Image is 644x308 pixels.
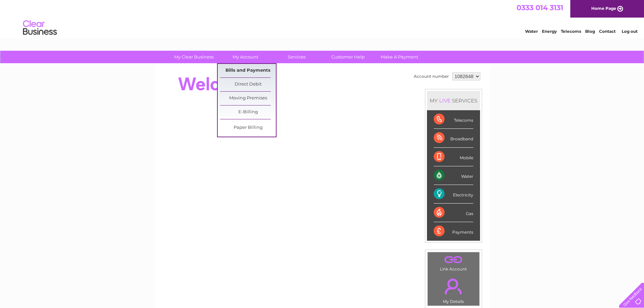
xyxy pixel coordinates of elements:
[434,110,473,129] div: Telecoms
[525,29,538,34] a: Water
[412,71,451,82] td: Account number
[561,29,581,34] a: Telecoms
[434,204,473,222] div: Gas
[622,29,638,34] a: Log out
[163,4,482,33] div: Clear Business is a trading name of Verastar Limited (registered in [GEOGRAPHIC_DATA] No. 3667643...
[220,78,276,91] a: Direct Debit
[166,51,222,63] a: My Clear Business
[269,51,325,63] a: Services
[427,252,480,273] td: Link Account
[427,273,480,306] td: My Details
[434,185,473,204] div: Electricity
[517,3,563,12] a: 0333 014 3131
[434,148,473,166] div: Mobile
[220,64,276,77] a: Bills and Payments
[220,105,276,119] a: E-Billing
[320,51,376,63] a: Customer Help
[23,18,57,38] img: logo.png
[427,91,480,110] div: MY SERVICES
[220,92,276,105] a: Moving Premises
[434,129,473,147] div: Broadband
[220,121,276,135] a: Paper Billing
[429,254,478,266] a: .
[599,29,616,34] a: Contact
[434,166,473,185] div: Water
[429,275,478,298] a: .
[585,29,595,34] a: Blog
[217,51,273,63] a: My Account
[438,97,452,104] div: LIVE
[434,222,473,240] div: Payments
[372,51,427,63] a: Make A Payment
[542,29,557,34] a: Energy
